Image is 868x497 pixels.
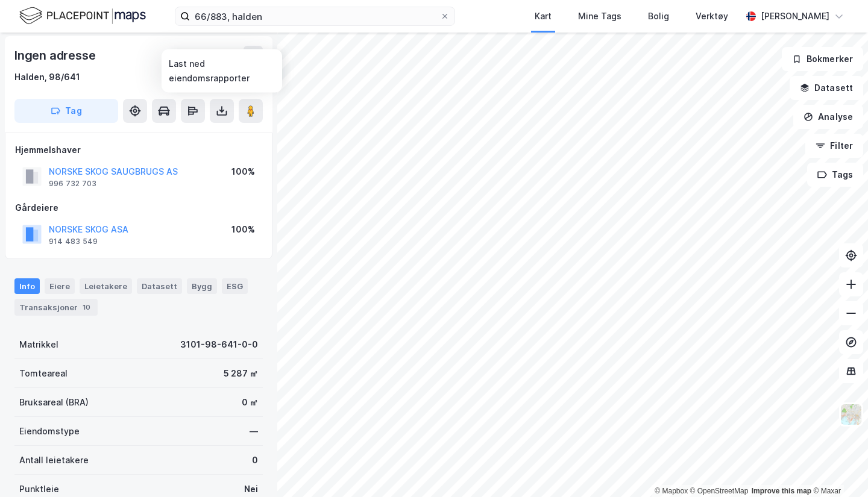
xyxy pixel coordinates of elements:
[80,301,93,313] div: 10
[655,487,688,495] a: Mapbox
[19,424,80,439] div: Eiendomstype
[45,278,75,294] div: Eiere
[840,403,863,426] img: Z
[807,163,863,187] button: Tags
[782,47,863,71] button: Bokmerker
[761,9,829,23] div: [PERSON_NAME]
[578,9,621,23] div: Mine Tags
[14,278,40,294] div: Info
[19,395,89,410] div: Bruksareal (BRA)
[137,278,182,294] div: Datasett
[14,70,80,84] div: Halden, 98/641
[222,278,248,294] div: ESG
[49,237,98,246] div: 914 483 549
[15,201,262,215] div: Gårdeiere
[19,366,68,381] div: Tomteareal
[793,105,863,129] button: Analyse
[696,9,728,23] div: Verktøy
[14,99,118,123] button: Tag
[15,143,262,157] div: Hjemmelshaver
[14,299,98,316] div: Transaksjoner
[250,424,258,439] div: —
[187,278,217,294] div: Bygg
[808,439,868,497] iframe: Chat Widget
[80,278,132,294] div: Leietakere
[808,439,868,497] div: Kontrollprogram for chat
[244,482,258,496] div: Nei
[805,134,863,158] button: Filter
[49,179,96,189] div: 996 732 703
[231,222,255,237] div: 100%
[648,9,669,23] div: Bolig
[535,9,552,23] div: Kart
[180,337,258,352] div: 3101-98-641-0-0
[690,487,749,495] a: OpenStreetMap
[752,487,811,495] a: Improve this map
[224,366,258,381] div: 5 287 ㎡
[19,337,58,352] div: Matrikkel
[14,46,98,65] div: Ingen adresse
[231,164,255,179] div: 100%
[19,5,146,27] img: logo.f888ab2527a4732fd821a326f86c7f29.svg
[19,482,59,496] div: Punktleie
[252,453,258,467] div: 0
[190,7,440,25] input: Søk på adresse, matrikkel, gårdeiere, leietakere eller personer
[790,76,863,100] button: Datasett
[242,395,258,410] div: 0 ㎡
[19,453,89,467] div: Antall leietakere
